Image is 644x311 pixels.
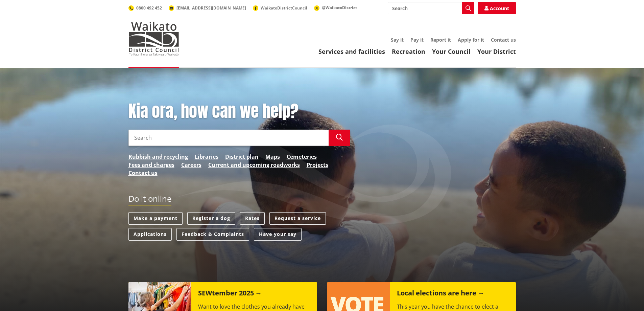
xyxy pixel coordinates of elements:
[128,153,188,161] a: Rubbish and recycling
[253,5,307,11] a: WaikatoDistrictCouncil
[195,153,218,161] a: Libraries
[225,153,259,161] a: District plan
[318,47,385,55] a: Services and facilities
[314,5,357,10] a: @WaikatoDistrict
[136,5,162,11] span: 0800 492 452
[322,5,357,10] span: @WaikatoDistrict
[391,37,404,43] a: Say it
[169,5,246,11] a: [EMAIL_ADDRESS][DOMAIN_NAME]
[261,5,307,11] span: WaikatoDistrictCouncil
[397,289,484,299] h2: Local elections are here
[128,169,158,177] a: Contact us
[410,37,424,43] a: Pay it
[477,47,516,55] a: Your District
[491,37,516,43] a: Contact us
[198,289,262,299] h2: SEWtember 2025
[432,47,471,55] a: Your Council
[478,2,516,14] a: Account
[128,5,162,11] a: 0800 492 452
[128,194,171,206] h2: Do it online
[458,37,484,43] a: Apply for it
[128,228,172,241] a: Applications
[208,161,300,169] a: Current and upcoming roadworks
[287,153,317,161] a: Cemeteries
[307,161,328,169] a: Projects
[269,212,326,225] a: Request a service
[392,47,425,55] a: Recreation
[128,102,350,121] h1: Kia ora, how can we help?
[128,22,179,55] img: Waikato District Council - Te Kaunihera aa Takiwaa o Waikato
[176,5,246,11] span: [EMAIL_ADDRESS][DOMAIN_NAME]
[128,212,183,225] a: Make a payment
[181,161,201,169] a: Careers
[265,153,280,161] a: Maps
[430,37,451,43] a: Report it
[240,212,265,225] a: Rates
[254,228,302,241] a: Have your say
[187,212,235,225] a: Register a dog
[128,130,329,146] input: Search input
[128,161,174,169] a: Fees and charges
[388,2,474,14] input: Search input
[176,228,249,241] a: Feedback & Complaints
